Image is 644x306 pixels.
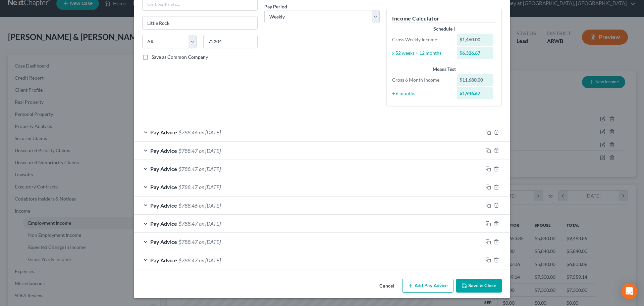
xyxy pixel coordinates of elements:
span: Pay Advice [150,202,177,209]
span: $788.47 [178,220,198,227]
span: on [DATE] [199,220,221,227]
div: $6,326.67 [457,47,494,59]
div: Means Test [392,66,496,73]
h5: Income Calculator [392,14,496,23]
span: Pay Advice [150,166,177,172]
input: Enter city... [143,16,257,29]
span: $788.47 [178,166,198,172]
span: Save as Common Company [152,54,208,60]
button: Add Pay Advice [402,279,453,293]
div: x 52 weeks ÷ 12 months [389,50,453,56]
span: on [DATE] [199,238,221,245]
input: Enter zip... [203,35,258,48]
div: Gross 6 Month Income [389,77,453,83]
div: Open Intercom Messenger [621,283,637,299]
span: $788.47 [178,184,198,190]
span: $788.47 [178,147,198,154]
span: $788.46 [178,129,198,135]
span: $788.47 [178,257,198,263]
div: $11,680.00 [457,74,494,86]
span: $788.46 [178,202,198,209]
span: on [DATE] [199,202,221,209]
span: Pay Advice [150,257,177,263]
span: on [DATE] [199,129,221,135]
div: Gross Weekly Income [389,36,453,43]
span: on [DATE] [199,147,221,154]
span: on [DATE] [199,166,221,172]
span: Pay Advice [150,184,177,190]
span: Pay Advice [150,129,177,135]
span: Pay Period [264,4,287,9]
div: Schedule I [392,26,496,32]
span: on [DATE] [199,184,221,190]
span: Pay Advice [150,147,177,154]
span: Pay Advice [150,238,177,245]
button: Cancel [374,279,399,293]
div: ÷ 6 months [389,90,453,97]
div: $1,946.67 [457,87,494,99]
span: $788.47 [178,238,198,245]
button: Save & Close [456,279,502,293]
span: Pay Advice [150,220,177,227]
span: on [DATE] [199,257,221,263]
div: $1,460.00 [457,34,494,46]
